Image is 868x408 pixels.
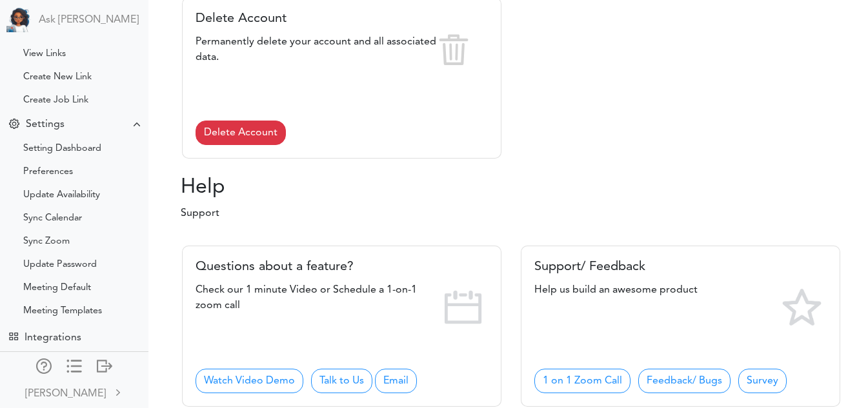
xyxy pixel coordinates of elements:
[23,192,100,199] div: Update Availability
[39,14,139,26] a: Ask [PERSON_NAME]
[638,369,731,393] a: Feedback/ Bugs
[25,386,106,402] div: [PERSON_NAME]
[181,160,858,200] div: Help
[196,34,488,65] p: Permanently delete your account and all associated data.
[23,262,97,268] div: Update Password
[66,358,82,376] a: Change side menu
[311,369,372,393] a: Talk to Us
[23,97,88,104] div: Create Job Link
[23,74,92,81] div: Create New Link
[23,215,82,222] div: Sync Calendar
[534,259,827,275] h5: Support/ Feedback
[196,369,303,393] a: Watch Video Demo
[66,358,82,371] div: Show only icons
[534,369,631,393] a: 1 on 1 Zoom Call
[23,146,101,152] div: Setting Dashboard
[97,358,112,371] div: Log out
[196,282,488,313] p: Check our 1 minute Video or Schedule a 1-on-1 zoom call
[23,238,70,245] div: Sync Zoom
[23,308,102,315] div: Meeting Templates
[375,369,417,393] a: Email
[534,282,827,298] p: Help us build an awesome product
[25,332,81,344] div: Integrations
[196,11,488,26] h5: Delete Account
[9,119,19,131] div: Change Settings
[6,6,32,32] img: Powered by TEAMCAL AI
[196,259,488,275] h5: Questions about a feature?
[23,285,91,291] div: Meeting Default
[738,369,787,393] a: Survey
[23,169,73,175] div: Preferences
[777,282,827,332] img: star.png
[26,119,65,131] div: Settings
[23,51,66,57] div: View Links
[1,378,147,407] a: [PERSON_NAME]
[9,332,18,341] div: TEAMCAL AI Workflow Apps
[181,206,858,221] p: Support
[438,282,488,332] img: schedule.png
[196,121,286,145] button: Delete Account
[36,358,52,371] div: Manage Members and Externals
